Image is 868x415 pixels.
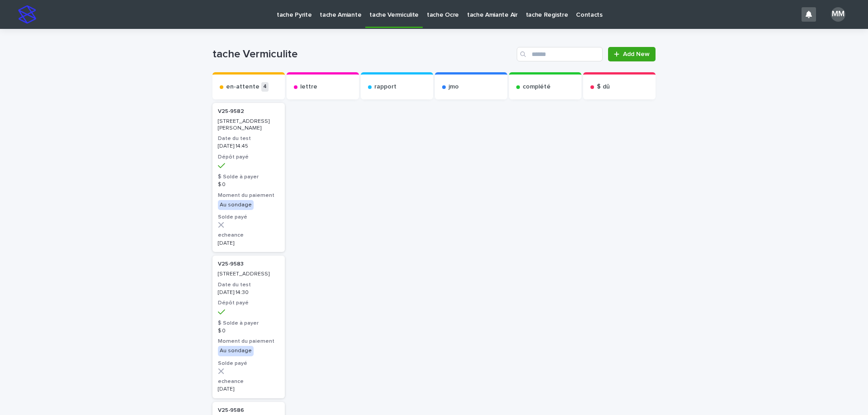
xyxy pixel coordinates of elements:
span: Add New [623,51,650,57]
a: V25-9583 [STREET_ADDRESS]Date du test[DATE] 14:30Dépôt payé$ Solde à payer$ 0Moment du paiementAu... [212,256,285,398]
p: en-attente [226,83,259,91]
h3: echeance [218,232,279,239]
p: [DATE] 14:30 [218,289,279,296]
h3: Dépôt payé [218,299,279,307]
input: Search [517,47,603,61]
p: [DATE] [218,386,279,392]
div: Au sondage [218,200,254,210]
p: V25-9586 [218,407,244,414]
h3: echeance [218,378,279,385]
img: stacker-logo-s-only.png [18,5,36,23]
p: [STREET_ADDRESS][PERSON_NAME] [218,118,279,131]
h1: tache Vermiculite [212,48,513,61]
p: lettre [300,83,317,91]
p: 4 [261,82,269,92]
a: Add New [608,47,656,61]
p: $ 0 [218,328,279,334]
h3: $ Solde à payer [218,173,279,181]
div: MM [831,7,845,22]
h3: Solde payé [218,360,279,367]
h3: $ Solde à payer [218,320,279,327]
p: [DATE] 14:45 [218,143,279,149]
p: V25-9582 [218,108,244,115]
h3: Dépôt payé [218,154,279,161]
div: Au sondage [218,346,254,356]
p: jmo [448,83,459,91]
h3: Solde payé [218,214,279,221]
h3: Moment du paiement [218,192,279,199]
h3: Moment du paiement [218,338,279,345]
p: V25-9583 [218,261,244,267]
p: [DATE] [218,240,279,247]
p: rapport [374,83,396,91]
h3: Date du test [218,281,279,289]
p: [STREET_ADDRESS] [218,271,279,277]
p: $ dû [597,83,610,91]
a: V25-9582 [STREET_ADDRESS][PERSON_NAME]Date du test[DATE] 14:45Dépôt payé$ Solde à payer$ 0Moment ... [212,103,285,252]
p: complété [523,83,551,91]
p: $ 0 [218,182,279,188]
h3: Date du test [218,135,279,142]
